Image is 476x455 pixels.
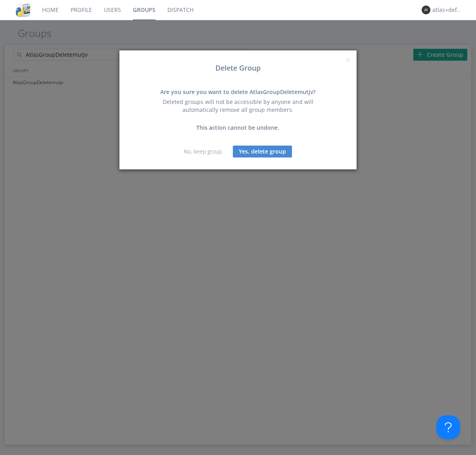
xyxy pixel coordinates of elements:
[125,64,351,72] h3: Delete Group
[346,54,351,65] span: ×
[153,98,323,114] div: Deleted groups will not be accessible by anyone and will automatically remove all group members.
[153,88,323,96] div: Are you sure you want to delete AtlasGroupDeletemutjv?
[153,124,323,132] div: This action cannot be undone.
[16,3,30,17] img: cddb5a64eb264b2086981ab96f4c1ba7
[432,6,462,14] div: atlas+default+group
[233,146,292,157] button: Yes, delete group
[184,148,223,155] a: No, keep group.
[422,6,430,14] img: 373638.png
